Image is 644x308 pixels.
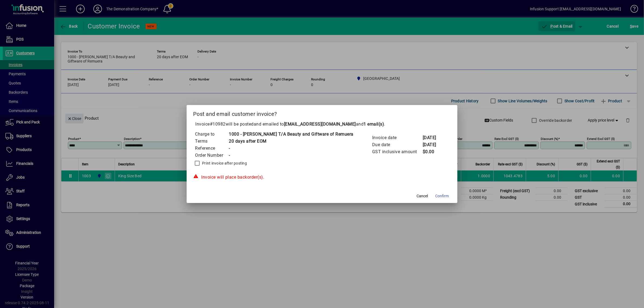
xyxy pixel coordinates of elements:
button: Cancel [414,191,431,201]
td: - [229,152,354,159]
td: Order Number [195,152,229,159]
td: Terms [195,138,229,145]
td: [DATE] [422,134,444,141]
h2: Post and email customer invoice? [187,105,457,121]
td: $0.00 [422,148,444,155]
td: 20 days after EOM [229,138,354,145]
p: Invoice will be posted . [193,121,451,127]
span: and emailed to [254,122,384,127]
td: Invoice date [372,134,422,141]
b: [EMAIL_ADDRESS][DOMAIN_NAME] [284,122,356,127]
td: 1000 - [PERSON_NAME] T/A Beauty and Giftware of Remuera [229,131,354,138]
td: GST inclusive amount [372,148,422,155]
label: Print invoice after posting [201,160,247,166]
td: Due date [372,141,422,148]
b: 1 email(s) [364,122,384,127]
td: - [229,145,354,152]
div: Invoice will place backorder(s). [193,174,451,181]
td: Charge to [195,131,229,138]
td: Reference [195,145,229,152]
button: Confirm [433,191,451,201]
span: Cancel [417,193,428,199]
td: [DATE] [422,141,444,148]
span: Confirm [435,193,449,199]
span: and [356,122,384,127]
span: #10982 [210,122,226,127]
